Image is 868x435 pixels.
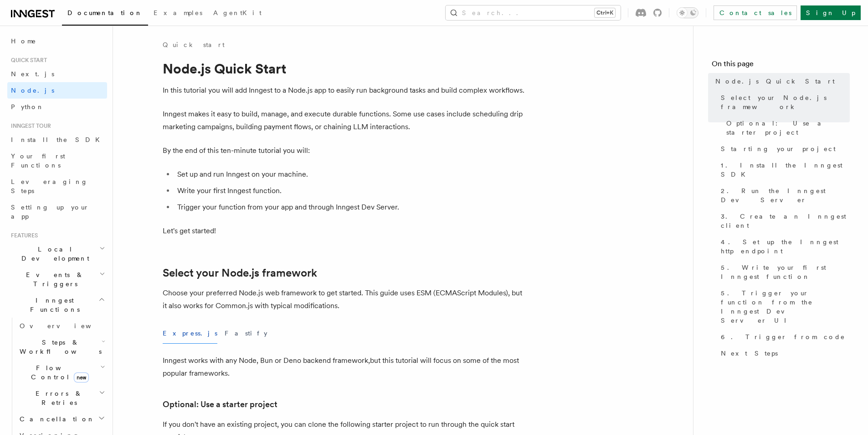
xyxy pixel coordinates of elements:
span: Local Development [7,245,99,263]
a: 5. Trigger your function from the Inngest Dev Server UI [717,285,850,329]
span: Cancellation [16,414,95,424]
span: Steps & Workflows [16,338,102,356]
span: Optional: Use a starter project [726,119,850,137]
span: Errors & Retries [16,389,99,407]
a: 4. Set up the Inngest http endpoint [717,234,850,259]
span: Inngest Functions [7,296,98,314]
a: AgentKit [208,3,267,25]
span: Next Steps [721,349,778,358]
span: Inngest tour [7,122,51,130]
span: Features [7,232,38,239]
a: 6. Trigger from code [717,329,850,345]
h4: On this page [712,58,850,73]
a: Select your Node.js framework [717,89,850,115]
span: Quick start [7,57,47,64]
span: Python [11,103,44,110]
button: Events & Triggers [7,267,107,292]
a: Sign Up [801,5,861,20]
li: Trigger your function from your app and through Inngest Dev Server. [175,201,527,214]
a: Contact sales [714,5,797,20]
span: AgentKit [213,9,262,16]
a: Install the SDK [7,131,107,148]
button: Flow Controlnew [16,360,107,385]
span: Starting your project [721,144,836,153]
button: Steps & Workflows [16,334,107,360]
button: Fastify [225,323,267,344]
span: Node.js Quick Start [715,77,835,86]
button: Express.js [163,323,217,344]
a: 5. Write your first Inngest function [717,259,850,285]
a: Node.js Quick Start [712,73,850,89]
a: Optional: Use a starter project [163,398,277,411]
button: Inngest Functions [7,292,107,318]
span: Flow Control [16,363,100,382]
a: Python [7,99,107,115]
a: Overview [16,318,107,334]
span: Examples [154,9,202,16]
button: Errors & Retries [16,385,107,411]
button: Search...Ctrl+K [446,5,621,20]
span: Setting up your app [11,204,89,220]
span: Overview [20,322,113,330]
span: Install the SDK [11,136,105,143]
span: Node.js [11,87,54,94]
a: Next.js [7,66,107,82]
p: Inngest works with any Node, Bun or Deno backend framework,but this tutorial will focus on some o... [163,354,527,380]
a: Home [7,33,107,49]
button: Local Development [7,241,107,267]
a: Setting up your app [7,199,107,225]
span: 5. Write your first Inngest function [721,263,850,281]
span: Home [11,37,36,46]
li: Write your first Inngest function. [175,184,527,197]
p: Inngest makes it easy to build, manage, and execute durable functions. Some use cases include sch... [163,108,527,133]
button: Toggle dark mode [677,7,699,18]
span: 2. Run the Inngest Dev Server [721,186,850,204]
a: Documentation [62,3,148,26]
a: Next Steps [717,345,850,362]
a: Optional: Use a starter project [723,115,850,141]
li: Set up and run Inngest on your machine. [175,168,527,181]
p: Let's get started! [163,225,527,237]
span: 5. Trigger your function from the Inngest Dev Server UI [721,288,850,325]
span: 4. Set up the Inngest http endpoint [721,237,850,256]
a: 1. Install the Inngest SDK [717,157,850,183]
a: Examples [148,3,208,25]
a: Leveraging Steps [7,173,107,199]
a: 3. Create an Inngest client [717,208,850,234]
kbd: Ctrl+K [595,8,615,17]
button: Cancellation [16,411,107,427]
a: 2. Run the Inngest Dev Server [717,183,850,208]
a: Node.js [7,82,107,99]
a: Starting your project [717,141,850,157]
a: Quick start [163,40,225,49]
span: Next.js [11,70,54,78]
span: Leveraging Steps [11,178,88,194]
p: Choose your preferred Node.js web framework to get started. This guide uses ESM (ECMAScript Modul... [163,287,527,312]
a: Your first Functions [7,148,107,173]
a: Select your Node.js framework [163,267,317,279]
p: In this tutorial you will add Inngest to a Node.js app to easily run background tasks and build c... [163,84,527,97]
span: Your first Functions [11,152,65,169]
span: Documentation [67,9,143,16]
span: new [74,372,89,383]
p: By the end of this ten-minute tutorial you will: [163,144,527,157]
span: 6. Trigger from code [721,332,845,341]
span: 1. Install the Inngest SDK [721,161,850,179]
span: Events & Triggers [7,270,99,288]
span: 3. Create an Inngest client [721,212,850,230]
h1: Node.js Quick Start [163,60,527,77]
span: Select your Node.js framework [721,93,850,111]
